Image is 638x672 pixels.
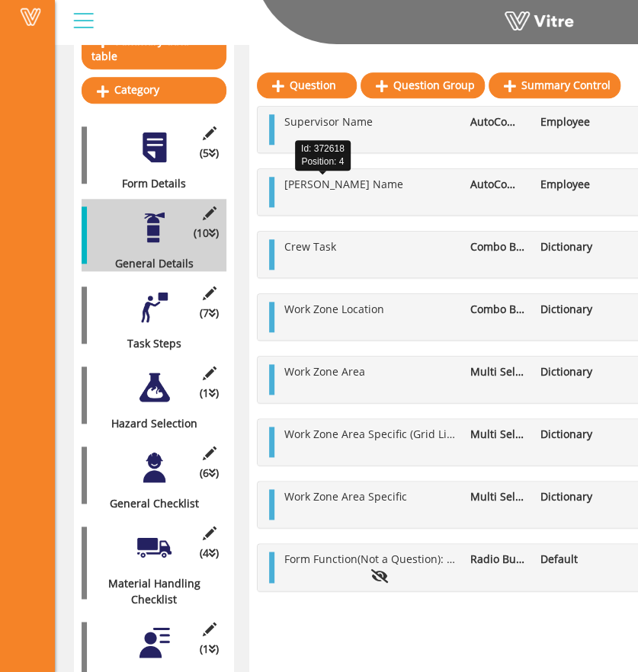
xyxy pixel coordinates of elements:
[82,336,215,351] div: Task Steps
[463,239,533,254] li: Combo Box
[533,239,603,254] li: Dictionary
[533,364,603,379] li: Dictionary
[463,489,533,504] li: Multi Select
[463,427,533,442] li: Multi Select
[361,72,485,98] a: Question Group
[82,77,226,103] a: Category
[489,72,620,98] a: Summary Control
[284,489,407,504] span: Work Zone Area Specific
[82,256,215,271] div: General Details
[284,427,468,441] span: Work Zone Area Specific (Grid Lines)
[82,576,215,606] div: Material Handling Checklist
[463,552,533,567] li: Radio Button
[82,28,226,69] a: Summary data table
[533,552,603,567] li: Default
[200,546,219,561] span: (4 )
[533,302,603,317] li: Dictionary
[194,226,219,241] span: (10 )
[200,306,219,321] span: (7 )
[200,386,219,401] span: (1 )
[284,552,553,566] span: Form Function(Not a Question): Crew is ready to sign
[257,72,357,98] a: Question
[463,364,533,379] li: Multi Select
[295,140,351,171] div: Id: 372618 Position: 4
[82,496,215,511] div: General Checklist
[533,114,603,130] li: Employee
[533,177,603,192] li: Employee
[284,114,373,129] span: Supervisor Name
[284,239,336,254] span: Crew Task
[284,177,403,191] span: [PERSON_NAME] Name
[200,146,219,161] span: (5 )
[533,489,603,504] li: Dictionary
[284,302,384,316] span: Work Zone Location
[463,114,533,130] li: AutoComplete
[463,302,533,317] li: Combo Box
[82,176,215,191] div: Form Details
[463,177,533,192] li: AutoComplete
[200,466,219,481] span: (6 )
[284,364,365,379] span: Work Zone Area
[82,416,215,431] div: Hazard Selection
[533,427,603,442] li: Dictionary
[200,641,219,656] span: (1 )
